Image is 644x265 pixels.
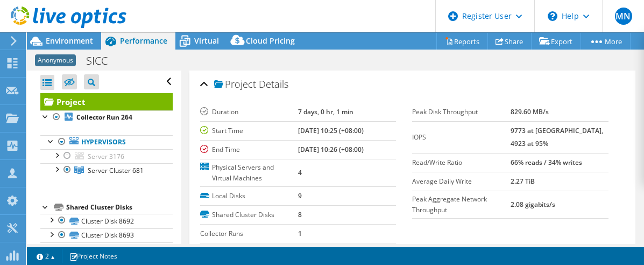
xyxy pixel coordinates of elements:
span: Details [259,78,288,90]
a: Cluster Disk 8693 [40,228,173,242]
a: Server 3176 [40,149,173,163]
span: Environment [46,36,93,46]
label: Read/Write Ratio [412,157,510,168]
b: 8 [298,210,302,219]
label: Average Daily Write [412,176,510,187]
a: Share [487,33,532,50]
div: Shared Cluster Disks [66,201,173,214]
a: Project [40,93,173,110]
span: Project [214,79,256,90]
b: 829.60 MB/s [511,107,549,116]
label: Physical Servers and Virtual Machines [200,162,298,184]
span: Server 3176 [88,152,124,161]
label: Collector Runs [200,228,298,239]
b: [DATE] 10:25 (+08:00) [298,126,364,135]
a: More [581,33,631,50]
span: Virtual [194,36,219,46]
label: Peak Disk Throughput [412,107,510,117]
span: Cloud Pricing [246,36,295,46]
a: Server Cluster 681 [40,163,173,177]
label: End Time [200,144,298,155]
label: Shared Cluster Disks [200,210,298,220]
a: Collector Run 264 [40,110,173,124]
label: Local Disks [200,191,298,201]
label: Start Time [200,125,298,136]
span: Performance [120,36,167,46]
span: MN [615,8,632,25]
b: [DATE] 10:26 (+08:00) [298,145,364,154]
b: 4 [298,168,302,177]
span: Server Cluster 681 [88,166,144,175]
a: Export [531,33,581,50]
a: Hypervisors [40,135,173,149]
b: 7 days, 0 hr, 1 min [298,107,353,116]
b: Collector Run 264 [76,113,132,122]
a: Cluster Disk 8692 [40,214,173,228]
label: IOPS [412,132,510,143]
label: Peak Aggregate Network Throughput [412,194,510,215]
a: Cluster Disk 8694 [40,242,173,256]
a: 2 [29,249,62,263]
b: 1 [298,229,302,238]
b: 9 [298,191,302,200]
h1: SICC [81,55,124,67]
b: 66% reads / 34% writes [511,158,582,167]
label: Duration [200,107,298,117]
a: Project Notes [62,249,125,263]
b: 9773 at [GEOGRAPHIC_DATA], 4923 at 95% [511,126,603,148]
svg: \n [548,11,557,21]
a: Reports [436,33,488,50]
span: Anonymous [35,54,76,66]
b: 2.27 TiB [511,177,535,186]
b: 2.08 gigabits/s [511,200,555,209]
